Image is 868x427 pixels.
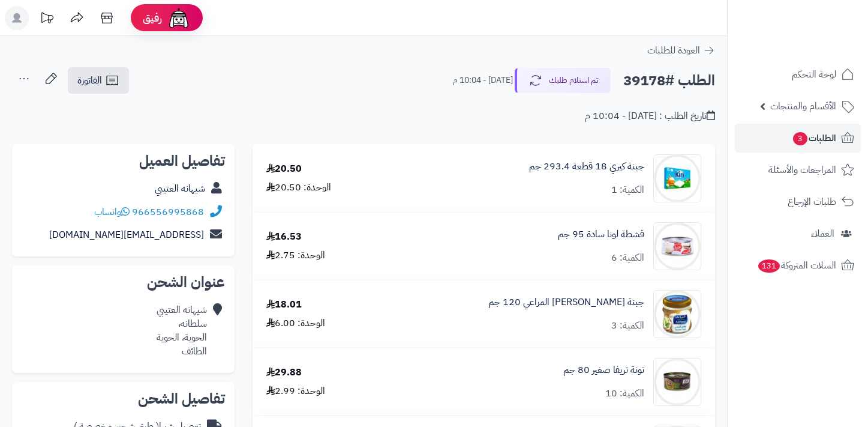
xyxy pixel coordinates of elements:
[143,11,162,25] span: رفيق
[735,60,861,89] a: لوحة التحكم
[585,109,715,123] div: تاريخ الطلب : [DATE] - 10:04 م
[266,384,325,398] div: الوحدة: 2.99
[49,228,204,242] a: [EMAIL_ADDRESS][DOMAIN_NAME]
[157,303,207,358] div: شيهانه العتيبي سلطانه، الحوية، الحوية الطائف
[167,6,191,30] img: ai-face.png
[757,257,836,274] span: السلات المتروكة
[94,205,130,219] a: واتساب
[647,43,715,58] a: العودة للطلبات
[623,68,715,93] h2: الطلب #39178
[793,132,807,145] span: 3
[266,181,331,195] div: الوحدة: 20.50
[68,67,129,94] a: الفاتورة
[155,181,205,196] a: شيهانه العتيبي
[611,183,644,197] div: الكمية: 1
[654,154,701,202] img: 1665054950-tCx9s3wZ5u7YOU7JBCLYbgEADUHYRu2JV4HsgM5s-90x90.jpg
[811,225,834,242] span: العملاء
[735,251,861,280] a: السلات المتروكة131
[735,124,861,153] a: الطلبات3
[488,295,644,309] a: جبنة [PERSON_NAME] المراعي 120 جم
[22,154,225,168] h2: تفاصيل العميل
[735,187,861,216] a: طلبات الإرجاع
[647,43,700,58] span: العودة للطلبات
[266,162,302,176] div: 20.50
[558,228,644,241] a: قشطة لونا سادة 95 جم
[788,193,836,210] span: طلبات الإرجاع
[654,290,701,338] img: 1664624712-%D8%AA%D9%86%D8%B2%D9%8A%D9%84%20(14)-90x90.jpg
[768,162,836,178] span: المراجعات والأسئلة
[22,392,225,406] h2: تفاصيل الشحن
[266,366,302,380] div: 29.88
[654,222,701,270] img: 1664610329-%D8%AA%D9%86%D8%B2%D9%8A%D9%84%20(26)-90x90.jpg
[266,249,325,262] div: الوحدة: 2.75
[786,30,857,55] img: logo-2.png
[266,230,302,244] div: 16.53
[605,387,644,401] div: الكمية: 10
[770,98,836,115] span: الأقسام والمنتجات
[792,66,836,83] span: لوحة التحكم
[22,275,225,289] h2: عنوان الشحن
[611,319,644,333] div: الكمية: 3
[529,160,644,174] a: جبنة كيري 18 قطعة 293.4 جم
[32,6,62,33] a: تحديثات المنصة
[453,74,513,86] small: [DATE] - 10:04 م
[266,316,325,330] div: الوحدة: 6.00
[515,68,611,93] button: تم استلام طلبك
[758,259,780,273] span: 131
[132,205,204,219] a: 966556995868
[735,219,861,248] a: العملاء
[266,298,302,312] div: 18.01
[77,73,102,88] span: الفاتورة
[735,156,861,184] a: المراجعات والأسئلة
[792,130,836,147] span: الطلبات
[563,363,644,377] a: تونة تريفا صغير 80 جم
[611,251,644,265] div: الكمية: 6
[654,358,701,406] img: 257487278a49c9c90505645a94ab5068c736-90x90.jpg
